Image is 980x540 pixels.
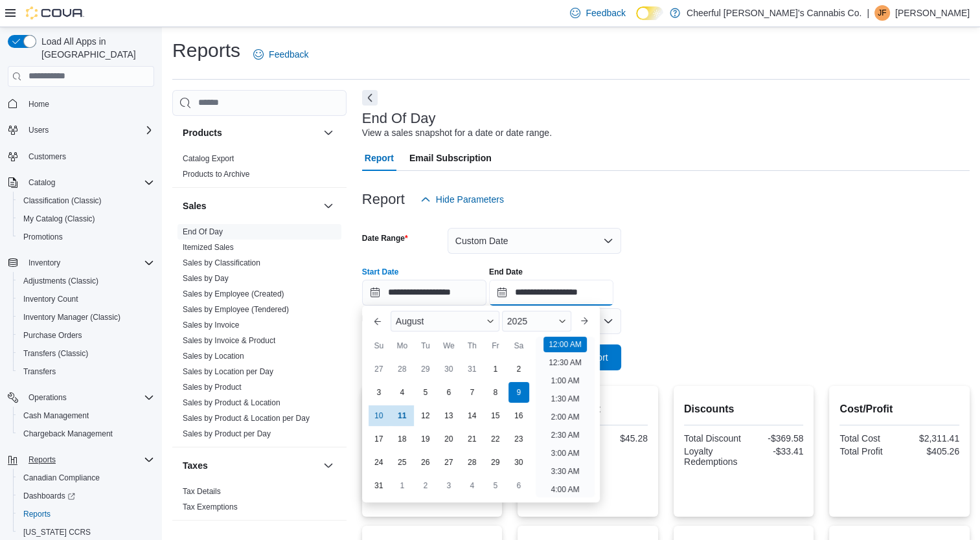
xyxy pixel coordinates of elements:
a: Transfers (Classic) [18,346,93,361]
div: day-30 [439,359,459,379]
button: Operations [23,390,72,405]
span: Adjustments (Classic) [23,276,98,286]
span: Purchase Orders [18,328,154,343]
button: Reports [3,451,159,469]
div: Total Discount [684,433,741,444]
button: Users [23,122,54,138]
button: Customers [3,147,159,166]
p: | [867,5,869,21]
span: Itemized Sales [183,242,234,253]
a: Home [23,96,54,112]
div: -$369.58 [746,433,803,444]
span: Sales by Invoice & Product [183,335,275,346]
button: Reports [13,505,159,523]
span: Sales by Product per Day [183,429,271,439]
span: Tax Details [183,486,221,497]
li: 12:00 AM [543,337,587,352]
p: [PERSON_NAME] [895,5,970,21]
a: End Of Day [183,227,223,236]
div: Loyalty Redemptions [684,446,741,467]
button: Transfers [13,363,159,381]
a: Promotions [18,229,68,245]
span: Inventory Count [23,294,78,304]
span: Sales by Classification [183,258,260,268]
span: Inventory [23,255,154,271]
span: Operations [23,390,154,405]
span: Users [28,125,49,135]
span: Inventory Count [18,291,154,307]
button: Inventory Manager (Classic) [13,308,159,326]
button: Taxes [183,459,318,472]
span: Catalog Export [183,153,234,164]
div: day-27 [369,359,389,379]
div: Total Cost [839,433,896,444]
span: Inventory [28,258,60,268]
a: Inventory Manager (Classic) [18,309,126,325]
div: day-20 [439,429,459,449]
div: day-6 [508,475,529,496]
a: Sales by Employee (Created) [183,289,284,298]
div: day-10 [369,405,389,426]
a: Cash Management [18,408,94,423]
div: day-31 [462,359,483,379]
button: Purchase Orders [13,326,159,344]
li: 1:30 AM [545,391,584,407]
div: Button. Open the month selector. August is currently selected. [391,311,499,332]
span: End Of Day [183,227,223,237]
div: day-29 [415,359,436,379]
span: Sales by Product [183,382,242,392]
div: day-28 [392,359,413,379]
span: Feedback [586,6,625,19]
div: day-4 [462,475,483,496]
a: Sales by Product [183,383,242,392]
div: Sa [508,335,529,356]
a: Sales by Day [183,274,229,283]
span: Dark Mode [636,20,637,21]
input: Dark Mode [636,6,663,20]
div: day-30 [508,452,529,473]
div: day-18 [392,429,413,449]
div: day-2 [508,359,529,379]
span: Reports [28,455,56,465]
div: $2,311.41 [902,433,959,444]
div: day-15 [485,405,506,426]
input: Press the down key to open a popover containing a calendar. [489,280,613,306]
div: day-29 [485,452,506,473]
h3: Sales [183,199,207,212]
a: Sales by Invoice [183,321,239,330]
a: Transfers [18,364,61,379]
span: Transfers [18,364,154,379]
button: Users [3,121,159,139]
li: 4:00 AM [545,482,584,497]
span: [US_STATE] CCRS [23,527,91,537]
a: Reports [18,506,56,522]
a: Sales by Location [183,352,244,361]
div: day-26 [415,452,436,473]
button: Adjustments (Classic) [13,272,159,290]
span: Canadian Compliance [18,470,154,486]
span: Reports [18,506,154,522]
div: Total Profit [839,446,896,456]
button: Products [183,126,318,139]
div: day-25 [392,452,413,473]
a: Chargeback Management [18,426,118,442]
a: Sales by Classification [183,258,260,267]
button: Taxes [321,458,336,473]
div: Products [172,151,347,187]
input: Press the down key to enter a popover containing a calendar. Press the escape key to close the po... [362,280,486,306]
a: Sales by Product & Location [183,398,280,407]
button: Chargeback Management [13,425,159,443]
span: Cash Management [18,408,154,423]
button: Transfers (Classic) [13,344,159,363]
div: day-23 [508,429,529,449]
button: Hide Parameters [415,186,509,212]
div: day-5 [485,475,506,496]
div: Jason Fitzpatrick [874,5,890,21]
button: Inventory Count [13,290,159,308]
span: Email Subscription [409,145,492,171]
div: $45.28 [591,433,648,444]
span: Purchase Orders [23,330,82,341]
button: Products [321,125,336,141]
span: Users [23,122,154,138]
span: Customers [23,148,154,164]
